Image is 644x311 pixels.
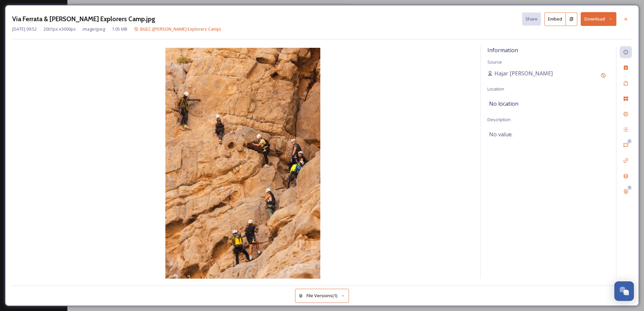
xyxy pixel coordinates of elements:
[12,14,155,24] h3: Via Ferrata & [PERSON_NAME] Explorers Camp.jpg
[581,12,616,26] button: Download
[627,185,632,190] div: 0
[112,26,127,32] span: 1.05 MB
[487,86,504,92] span: Location
[43,26,76,32] span: 2001 px x 3000 px
[487,116,511,123] span: Description
[494,69,553,77] span: Hajar [PERSON_NAME]
[489,130,513,138] span: No value.
[489,100,518,108] span: No location
[544,12,566,26] button: Embed
[522,12,541,26] button: Share
[627,139,632,144] div: 0
[12,48,474,280] img: A0AC794D-A3C0-4F62-9D76C27FAA27CA7F.jpg
[140,26,221,32] span: BGEC ([PERSON_NAME] Explorers Camp)
[295,289,349,303] button: File Versions(1)
[487,46,518,54] span: Information
[83,26,105,32] span: image/jpeg
[12,26,37,32] span: [DATE] 09:52
[614,281,634,301] button: Open Chat
[487,59,502,65] span: Source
